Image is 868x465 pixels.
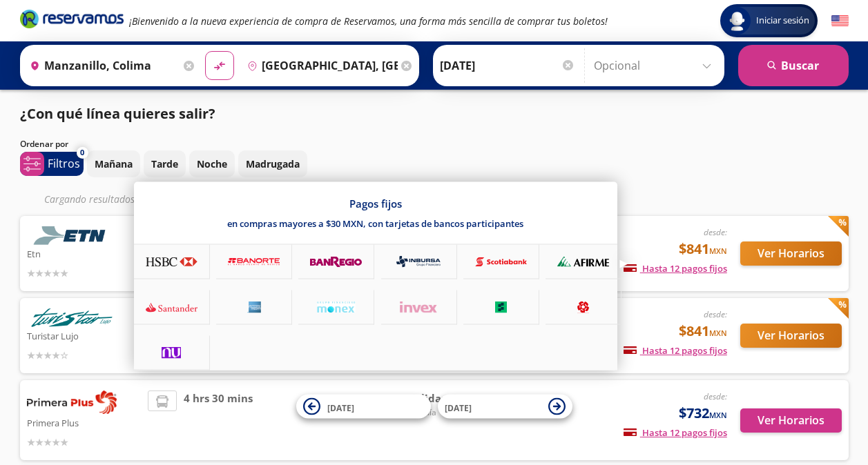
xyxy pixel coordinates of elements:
img: Turistar Lujo [27,308,117,327]
p: ¿Con qué línea quieres salir? [20,103,215,124]
button: Noche [189,150,235,177]
span: [DATE] [327,402,354,413]
p: Ordenar por [20,138,68,150]
button: English [831,12,849,30]
input: Buscar Origen [24,48,180,83]
input: Elegir Fecha [440,48,575,83]
i: Brand Logo [20,8,124,29]
p: Tarde [151,157,178,171]
button: Ver Horarios [740,324,842,348]
button: Ver Horarios [740,241,842,266]
p: Turistar Lujo [27,327,142,344]
em: Cargando resultados ... [44,192,143,206]
p: Filtros [48,155,80,172]
button: Mañana [87,150,140,177]
span: $841 [679,239,727,259]
button: [DATE] [296,395,431,419]
button: [DATE] [438,395,572,419]
p: Madrugada [246,157,300,171]
small: MXN [709,328,727,338]
small: MXN [709,410,727,420]
button: Madrugada [238,150,307,177]
span: $841 [679,321,727,342]
a: Brand Logo [20,8,124,33]
button: Buscar [738,45,849,86]
span: Iniciar sesión [751,14,815,28]
span: [DATE] [445,402,472,413]
p: en compras mayores a $30 MXN, con tarjetas de bancos participantes [227,217,523,230]
button: Ver Horarios [740,408,842,433]
img: Primera Plus [27,390,117,414]
small: MXN [709,246,727,256]
em: ¡Bienvenido a la nueva experiencia de compra de Reservamos, una forma más sencilla de comprar tus... [129,14,608,28]
img: Etn [27,226,117,245]
span: $732 [679,403,727,424]
span: Hasta 12 pagos fijos [624,262,727,275]
p: Etn [27,245,142,261]
span: Hasta 12 pagos fijos [624,426,727,439]
button: 0Filtros [20,152,84,176]
p: Pagos fijos [349,197,402,210]
p: Mañana [95,157,133,171]
span: Hasta 12 pagos fijos [624,344,727,357]
input: Opcional [594,48,717,83]
em: desde: [704,308,727,320]
span: 4 hrs 30 mins [184,390,253,450]
span: 21 Salidas [394,390,491,406]
span: 0 [80,147,84,159]
em: desde: [704,390,727,402]
em: desde: [704,226,727,238]
input: Buscar Destino [242,48,398,83]
p: Noche [197,157,227,171]
p: Primera Plus [27,414,142,431]
button: Tarde [144,150,186,177]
